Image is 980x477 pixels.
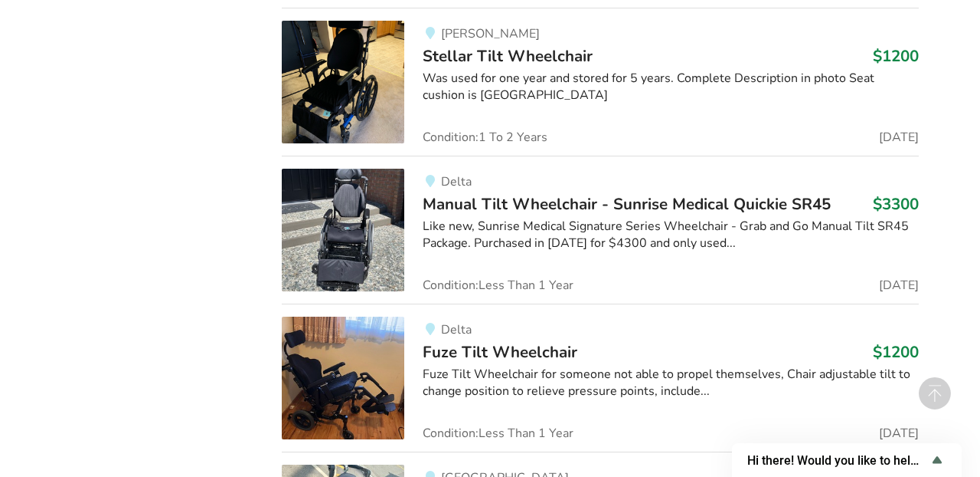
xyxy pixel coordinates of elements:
h3: $1200 [873,46,919,66]
span: Condition: 1 To 2 Years [423,131,547,143]
div: Fuze Tilt Wheelchair for someone not able to propel themselves, Chair adjustable tilt to change p... [423,366,918,401]
span: [DATE] [879,131,919,143]
a: mobility-manual tilt wheelchair - sunrise medical quickie sr45DeltaManual Tilt Wheelchair - Sunri... [282,156,918,304]
img: mobility-fuze tilt wheelchair [282,317,404,439]
img: mobility-manual tilt wheelchair - sunrise medical quickie sr45 [282,169,404,291]
button: Show survey - Hi there! Would you like to help us improve AssistList? [747,451,946,469]
span: Stellar Tilt Wheelchair [423,45,593,67]
span: Delta [441,173,472,190]
h3: $3300 [873,194,919,214]
span: Hi there! Would you like to help us improve AssistList? [747,453,928,468]
span: Manual Tilt Wheelchair - Sunrise Medical Quickie SR45 [423,193,831,215]
div: Like new, Sunrise Medical Signature Series Wheelchair - Grab and Go Manual Tilt SR45 Package. Pur... [423,218,918,253]
span: Delta [441,321,472,338]
div: Was used for one year and stored for 5 years. Complete Description in photo Seat cushion is [GEOG... [423,70,918,105]
span: [DATE] [879,427,919,439]
h3: $1200 [873,342,919,362]
a: mobility-fuze tilt wheelchairDeltaFuze Tilt Wheelchair$1200Fuze Tilt Wheelchair for someone not a... [282,304,918,452]
span: [DATE] [879,279,919,291]
span: Fuze Tilt Wheelchair [423,341,577,363]
a: mobility-stellar tilt wheelchair [PERSON_NAME]Stellar Tilt Wheelchair$1200Was used for one year a... [282,8,918,156]
span: [PERSON_NAME] [441,25,540,42]
span: Condition: Less Than 1 Year [423,427,573,439]
img: mobility-stellar tilt wheelchair [282,21,404,143]
span: Condition: Less Than 1 Year [423,279,573,291]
